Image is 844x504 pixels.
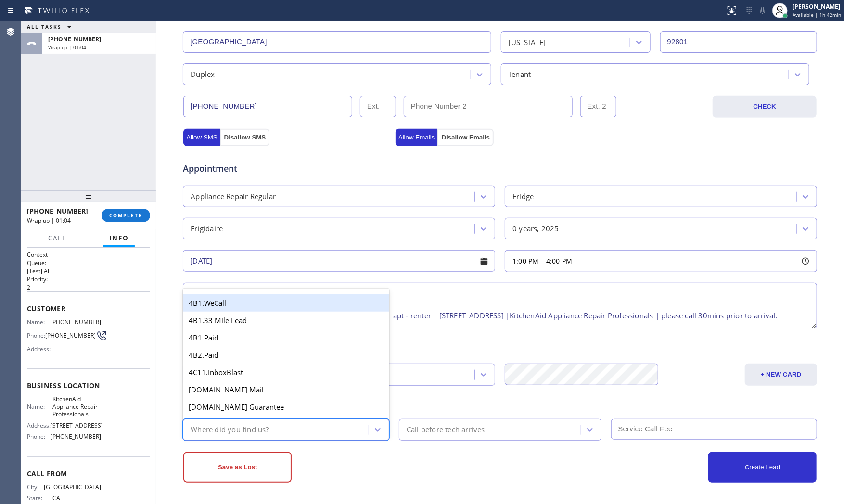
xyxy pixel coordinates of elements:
h2: Queue: [27,259,150,267]
span: City: [27,483,44,491]
button: COMPLETE [102,209,150,222]
button: Disallow Emails [437,129,494,146]
span: [PHONE_NUMBER] [48,35,101,43]
span: [PHONE_NUMBER] [27,206,88,215]
div: 4B1.WeCall [183,294,389,312]
span: Call [48,234,66,242]
button: Disallow SMS [220,129,270,146]
h2: Priority: [27,275,150,283]
button: Allow SMS [183,129,220,146]
span: Name: [27,403,52,410]
span: ALL TASKS [27,24,62,30]
span: Call From [27,469,150,478]
div: [DOMAIN_NAME] Guarantee [183,416,389,433]
div: Frigidaire [191,223,223,234]
div: [PERSON_NAME] [793,2,841,11]
span: COMPLETE [109,212,142,219]
input: Phone Number 2 [404,96,573,117]
span: Appointment [183,162,393,175]
span: State: [27,494,52,502]
div: [DOMAIN_NAME] Guarantee [183,398,389,416]
button: + NEW CARD [745,364,817,386]
button: Call [42,229,72,248]
span: Phone: [27,433,51,440]
span: Phone: [27,332,45,339]
button: Save as Lost [183,452,292,483]
div: Call before tech arrives [407,424,485,435]
span: [PHONE_NUMBER] [51,318,101,326]
button: CHECK [713,96,817,118]
div: Where did you find us? [191,424,269,435]
input: Ext. [360,96,396,117]
span: Name: [27,318,51,326]
span: Wrap up | 01:04 [48,44,86,50]
span: Wrap up | 01:04 [27,216,71,225]
div: Other [184,395,816,408]
span: Customer [27,304,150,313]
span: Info [109,234,129,242]
div: Appliance Repair Regular [191,191,276,202]
input: City [183,31,491,53]
textarea: 1-4 $80 Frigdaire | FridgeFS | there a little leak| no idea how old | apt - renter | [STREET_ADDR... [183,283,817,328]
div: Fridge [512,191,534,202]
div: 0 years, 2025 [512,223,559,234]
span: KitchenAid Appliance Repair Professionals [52,395,101,417]
div: Credit card [184,340,816,353]
p: 2 [27,283,150,291]
span: Business location [27,381,150,390]
span: 4:00 PM [546,256,572,265]
span: Address: [27,422,51,429]
div: 4C11.InboxBlast [183,364,389,381]
div: 4B1.33 Mile Lead [183,312,389,329]
h1: Context [27,251,150,259]
div: [US_STATE] [509,37,546,48]
span: [PHONE_NUMBER] [45,332,96,339]
span: Available | 1h 42min [793,12,841,18]
p: [Test] All [27,267,150,275]
button: Info [103,229,135,248]
div: 4B1.Paid [183,329,389,346]
span: [GEOGRAPHIC_DATA] [44,483,101,491]
span: [STREET_ADDRESS] [51,422,103,429]
span: 1:00 PM [512,256,538,265]
input: ZIP [660,31,818,53]
button: ALL TASKS [21,21,81,33]
input: - choose date - [183,250,495,272]
input: Service Call Fee [611,419,818,440]
span: CA [52,494,101,502]
span: Address: [27,345,52,353]
div: 4B2.Paid [183,346,389,364]
button: Create Lead [708,452,817,483]
input: Phone Number [183,96,352,117]
span: - [541,256,544,265]
button: Mute [756,4,769,17]
div: Duplex [191,69,215,80]
span: [PHONE_NUMBER] [51,433,101,440]
input: Ext. 2 [580,96,616,117]
button: Allow Emails [396,129,438,146]
div: Tenant [509,69,531,80]
div: [DOMAIN_NAME] Mail [183,381,389,398]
